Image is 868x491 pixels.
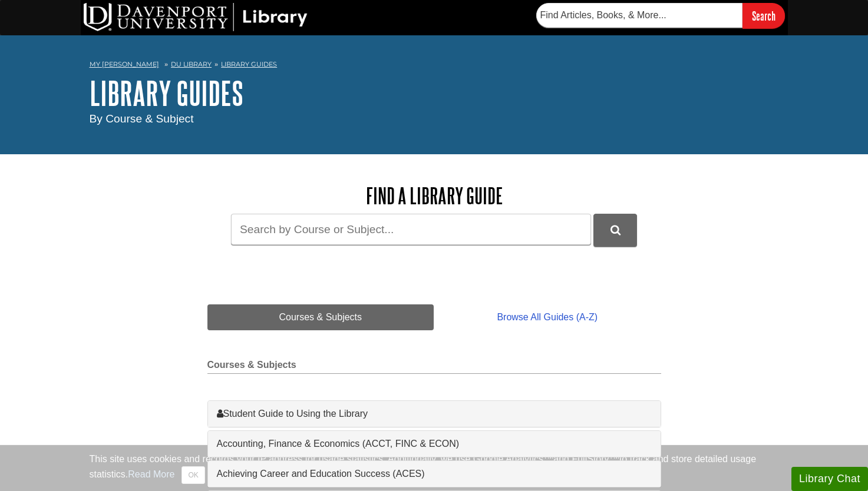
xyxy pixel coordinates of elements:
[90,111,779,128] div: By Course & Subject
[217,437,652,451] a: Accounting, Finance & Economics (ACCT, FINC & ECON)
[90,59,159,69] a: My [PERSON_NAME]
[84,3,308,31] img: DU Library
[217,407,652,421] a: Student Guide to Using the Library
[128,469,174,479] a: Read More
[90,57,779,75] nav: breadcrumb
[221,60,277,68] a: Library Guides
[434,304,661,330] a: Browse All Guides (A-Z)
[171,60,212,68] a: DU Library
[610,225,621,235] i: Search Library Guides
[536,3,742,28] input: Find Articles, Books, & More...
[742,3,785,28] input: Search
[90,75,779,111] h1: Library Guides
[207,304,434,330] a: Courses & Subjects
[207,184,661,208] h2: Find a Library Guide
[791,467,868,491] button: Library Chat
[536,3,785,28] form: Searches DU Library's articles, books, and more
[217,467,652,481] a: Achieving Career and Education Success (ACES)
[90,452,779,484] div: This site uses cookies and records your IP address for usage statistics. Additionally, we use Goo...
[181,466,204,484] button: Close
[231,214,591,245] input: Search by Course or Subject...
[207,360,661,374] h2: Courses & Subjects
